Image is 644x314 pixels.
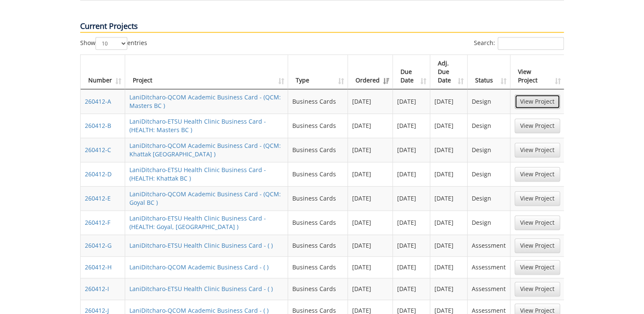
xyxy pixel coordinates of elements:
td: [DATE] [393,256,430,278]
a: 260412-G [85,241,112,249]
a: View Project [515,260,560,274]
th: Ordered: activate to sort column ascending [348,55,393,89]
td: [DATE] [348,278,393,300]
td: Business Cards [288,138,347,162]
td: Business Cards [288,210,347,235]
th: Number: activate to sort column ascending [81,55,125,89]
label: Search: [474,37,564,50]
a: View Project [515,215,560,230]
p: Current Projects [80,21,564,33]
td: Business Cards [288,235,347,256]
a: 260412-C [85,146,111,154]
th: Due Date: activate to sort column ascending [393,55,430,89]
a: LaniDitcharo-ETSU Health Clinic Business Card - ( ) [129,285,273,293]
td: Design [468,162,510,186]
a: LaniDitcharo-ETSU Health Clinic Business Card - (HEALTH: Masters BC ) [129,117,266,134]
td: [DATE] [393,162,430,186]
a: LaniDitcharo-QCOM Academic Business Card - (QCM: Masters BC ) [129,93,281,110]
a: 260412-D [85,170,112,178]
a: View Project [515,238,560,253]
td: [DATE] [393,89,430,113]
td: [DATE] [348,235,393,256]
td: [DATE] [430,278,468,300]
th: View Project: activate to sort column ascending [510,55,564,89]
td: [DATE] [430,186,468,210]
td: Business Cards [288,113,347,138]
a: LaniDitcharo-QCOM Academic Business Card - (QCM: Khattak [GEOGRAPHIC_DATA] ) [129,141,281,158]
a: View Project [515,167,560,181]
td: Business Cards [288,186,347,210]
td: [DATE] [430,113,468,138]
td: Design [468,186,510,210]
a: View Project [515,143,560,157]
td: Design [468,138,510,162]
th: Type: activate to sort column ascending [288,55,347,89]
td: [DATE] [393,235,430,256]
a: 260412-B [85,122,111,130]
a: LaniDitcharo-QCOM Academic Business Card - (QCM: Goyal BC ) [129,190,281,207]
a: 260412-A [85,97,111,105]
td: [DATE] [393,113,430,138]
th: Project: activate to sort column ascending [125,55,288,89]
th: Status: activate to sort column ascending [468,55,510,89]
td: [DATE] [348,89,393,113]
td: [DATE] [430,138,468,162]
td: [DATE] [430,256,468,278]
td: Design [468,89,510,113]
td: [DATE] [348,186,393,210]
a: LaniDitcharo-ETSU Health Clinic Business Card - (HEALTH: Khattak BC ) [129,166,266,182]
th: Adj. Due Date: activate to sort column ascending [430,55,468,89]
td: [DATE] [393,278,430,300]
a: View Project [515,282,560,296]
td: [DATE] [348,210,393,235]
td: Assessment [468,278,510,300]
td: Business Cards [288,89,347,113]
td: Assessment [468,256,510,278]
td: [DATE] [393,186,430,210]
select: Showentries [95,37,127,50]
a: 260412-H [85,263,112,271]
td: [DATE] [393,138,430,162]
a: View Project [515,191,560,206]
input: Search: [498,37,564,50]
td: Business Cards [288,278,347,300]
td: [DATE] [430,89,468,113]
td: [DATE] [348,256,393,278]
td: [DATE] [430,210,468,235]
td: [DATE] [430,162,468,186]
td: Design [468,210,510,235]
a: 260412-E [85,194,111,202]
td: [DATE] [348,113,393,138]
a: 260412-I [85,285,109,293]
a: View Project [515,119,560,133]
td: [DATE] [348,138,393,162]
a: LaniDitcharo-ETSU Health Clinic Business Card - ( ) [129,241,273,249]
td: [DATE] [393,210,430,235]
td: Assessment [468,235,510,256]
a: LaniDitcharo-ETSU Health Clinic Business Card - (HEALTH: Goyal, [GEOGRAPHIC_DATA] ) [129,214,266,231]
a: 260412-F [85,218,110,226]
a: LaniDitcharo-QCOM Academic Business Card - ( ) [129,263,269,271]
td: [DATE] [430,235,468,256]
td: Business Cards [288,162,347,186]
a: View Project [515,94,560,109]
td: [DATE] [348,162,393,186]
td: Design [468,113,510,138]
label: Show entries [80,37,147,50]
td: Business Cards [288,256,347,278]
